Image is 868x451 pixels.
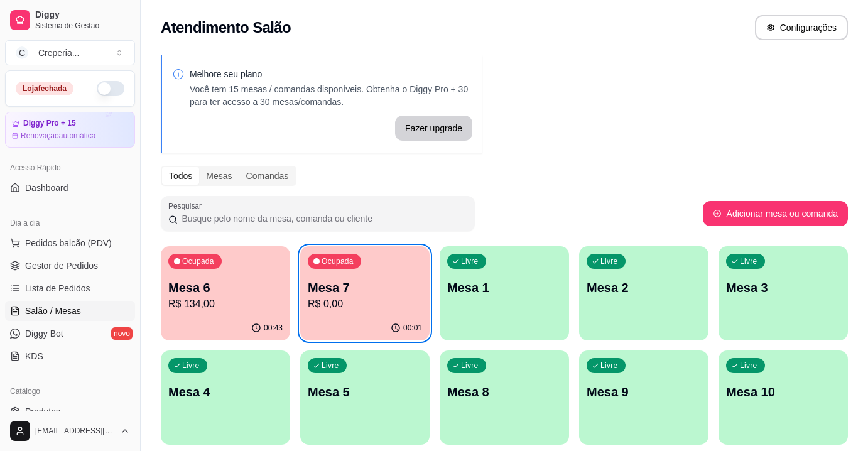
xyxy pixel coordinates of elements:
[97,81,124,96] button: Alterar Status
[21,131,95,141] article: Renovação automática
[168,279,283,296] p: Mesa 6
[162,167,199,185] div: Todos
[25,327,63,340] span: Diggy Bot
[579,350,708,445] button: LivreMesa 9
[25,405,60,418] span: Produtos
[587,383,701,401] p: Mesa 9
[168,383,283,401] p: Mesa 4
[190,83,472,108] p: Você tem 15 mesas / comandas disponíveis. Obtenha o Diggy Pro + 30 para ter acesso a 30 mesas/com...
[161,246,290,340] button: OcupadaMesa 6R$ 134,0000:43
[190,68,472,80] p: Melhore seu plano
[600,361,618,371] p: Livre
[5,158,135,178] div: Acesso Rápido
[25,305,81,317] span: Salão / Mesas
[199,167,239,185] div: Mesas
[25,282,90,295] span: Lista de Pedidos
[5,178,135,198] a: Dashboard
[161,18,291,38] h2: Atendimento Salão
[168,296,283,312] p: R$ 134,00
[239,167,296,185] div: Comandas
[600,256,618,266] p: Livre
[395,116,472,141] button: Fazer upgrade
[5,278,135,298] a: Lista de Pedidos
[719,350,848,445] button: LivreMesa 10
[5,401,135,421] a: Produtos
[25,259,98,272] span: Gestor de Pedidos
[587,279,701,296] p: Mesa 2
[182,361,200,371] p: Livre
[35,426,115,436] span: [EMAIL_ADDRESS][DOMAIN_NAME]
[16,82,73,95] div: Loja fechada
[322,361,339,371] p: Livre
[5,213,135,233] div: Dia a dia
[579,246,708,340] button: LivreMesa 2
[5,416,135,446] button: [EMAIL_ADDRESS][DOMAIN_NAME]
[16,46,28,59] span: C
[447,279,561,296] p: Mesa 1
[322,256,354,266] p: Ocupada
[308,296,422,312] p: R$ 0,00
[5,5,135,35] a: DiggySistema de Gestão
[35,21,130,31] span: Sistema de Gestão
[726,279,840,296] p: Mesa 3
[703,201,848,226] button: Adicionar mesa ou comanda
[308,383,422,401] p: Mesa 5
[719,246,848,340] button: LivreMesa 3
[755,15,848,40] button: Configurações
[740,361,757,371] p: Livre
[440,246,569,340] button: LivreMesa 1
[5,112,135,148] a: Diggy Pro + 15Renovaçãoautomática
[23,119,76,128] article: Diggy Pro + 15
[461,361,479,371] p: Livre
[5,40,135,65] button: Select a team
[5,346,135,366] a: KDS
[182,256,214,266] p: Ocupada
[5,256,135,276] a: Gestor de Pedidos
[447,383,561,401] p: Mesa 8
[440,350,569,445] button: LivreMesa 8
[403,323,422,333] p: 00:01
[461,256,479,266] p: Livre
[25,237,112,249] span: Pedidos balcão (PDV)
[5,301,135,321] a: Salão / Mesas
[168,200,206,211] label: Pesquisar
[25,182,68,194] span: Dashboard
[5,323,135,344] a: Diggy Botnovo
[740,256,757,266] p: Livre
[264,323,283,333] p: 00:43
[5,233,135,253] button: Pedidos balcão (PDV)
[38,46,79,59] div: Creperia ...
[178,212,467,225] input: Pesquisar
[300,246,430,340] button: OcupadaMesa 7R$ 0,0000:01
[35,9,130,21] span: Diggy
[308,279,422,296] p: Mesa 7
[5,381,135,401] div: Catálogo
[25,350,43,362] span: KDS
[726,383,840,401] p: Mesa 10
[161,350,290,445] button: LivreMesa 4
[300,350,430,445] button: LivreMesa 5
